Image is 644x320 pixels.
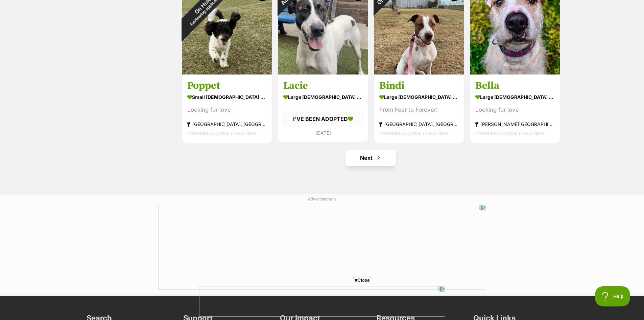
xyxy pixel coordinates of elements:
div: small [DEMOGRAPHIC_DATA] Dog [187,92,267,102]
a: On HoldReviewing applications [182,69,272,76]
div: Looking for love [475,105,555,114]
div: [GEOGRAPHIC_DATA], [GEOGRAPHIC_DATA] [379,120,459,129]
div: large [DEMOGRAPHIC_DATA] Dog [379,92,459,102]
iframe: Help Scout Beacon - Open [595,286,630,306]
iframe: Advertisement [158,205,486,290]
a: Bindi large [DEMOGRAPHIC_DATA] Dog From Fear to Forever! [GEOGRAPHIC_DATA], [GEOGRAPHIC_DATA] Int... [374,74,464,143]
h3: Poppet [187,79,267,92]
h3: Bindi [379,79,459,92]
h3: Lacie [283,79,363,92]
div: [DATE] [283,128,363,137]
div: [PERSON_NAME][GEOGRAPHIC_DATA] [475,120,555,129]
span: Interstate adoption unavailable [475,130,544,136]
div: Looking for love [187,105,267,114]
div: [GEOGRAPHIC_DATA], [GEOGRAPHIC_DATA] [187,120,267,129]
a: Poppet small [DEMOGRAPHIC_DATA] Dog Looking for love [GEOGRAPHIC_DATA], [GEOGRAPHIC_DATA] Interst... [182,74,272,143]
a: Lacie large [DEMOGRAPHIC_DATA] Dog I'VE BEEN ADOPTED [DATE] favourite [278,74,368,142]
a: On Hold [374,69,464,76]
div: From Fear to Forever! [379,105,459,114]
div: large [DEMOGRAPHIC_DATA] Dog [283,92,363,102]
span: Interstate adoption unavailable [187,130,256,136]
div: I'VE BEEN ADOPTED [283,112,363,126]
div: large [DEMOGRAPHIC_DATA] Dog [475,92,555,102]
iframe: Advertisement [199,286,445,317]
span: Close [353,277,371,283]
nav: Pagination [182,150,560,166]
a: Next page [345,150,396,166]
a: Bella large [DEMOGRAPHIC_DATA] Dog Looking for love [PERSON_NAME][GEOGRAPHIC_DATA] Interstate ado... [470,74,560,143]
span: Interstate adoption unavailable [379,130,448,136]
a: Adopted [278,69,368,76]
h3: Bella [475,79,555,92]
